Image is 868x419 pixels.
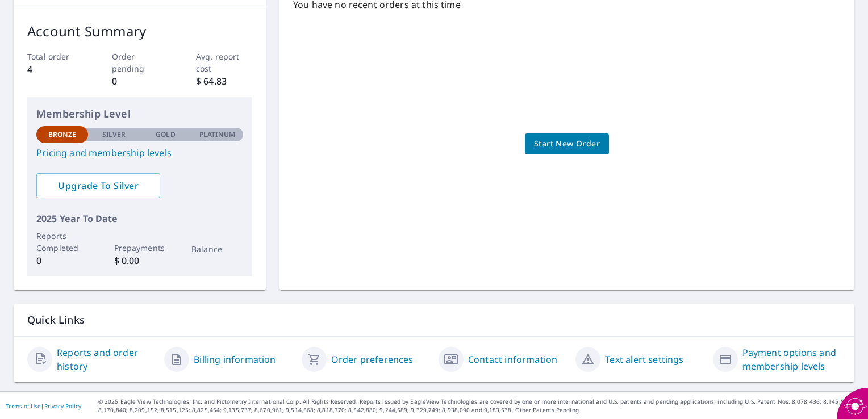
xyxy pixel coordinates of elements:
p: $ 0.00 [114,254,166,267]
span: Upgrade To Silver [45,179,151,192]
p: Total order [27,51,84,62]
p: 2025 Year To Date [36,212,243,225]
p: Balance [191,243,243,255]
p: | [6,403,81,409]
p: Membership Level [36,106,243,121]
p: Order pending [112,51,168,74]
p: Gold [156,129,175,140]
a: Payment options and membership levels [742,346,841,373]
p: Account Summary [27,21,252,41]
p: 0 [112,74,168,88]
a: Billing information [194,353,276,366]
a: Privacy Policy [44,402,81,410]
a: Reports and order history [57,346,155,373]
a: Terms of Use [6,402,41,410]
a: Pricing and membership levels [36,146,243,160]
p: Reports Completed [36,230,88,254]
p: 0 [36,254,88,267]
a: Order preferences [331,353,414,366]
p: © 2025 Eagle View Technologies, Inc. and Pictometry International Corp. All Rights Reserved. Repo... [98,397,862,414]
p: Platinum [199,129,235,140]
p: 4 [27,62,84,76]
a: Contact information [468,353,557,366]
p: Avg. report cost [196,51,252,74]
p: Quick Links [27,313,841,327]
p: Prepayments [114,242,166,254]
p: Bronze [48,129,77,140]
p: $ 64.83 [196,74,252,88]
span: Start New Order [534,137,600,151]
a: Start New Order [525,133,609,154]
a: Text alert settings [605,353,683,366]
a: Upgrade To Silver [36,173,160,198]
p: Silver [102,129,126,140]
